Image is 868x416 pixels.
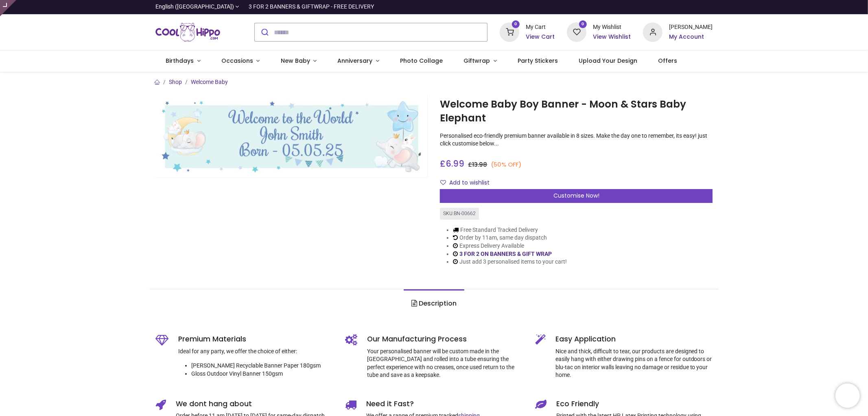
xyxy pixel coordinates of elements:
[155,21,221,44] img: Cool Hippo
[556,399,713,409] h5: Eco Friendly
[327,51,390,72] a: Anniversary
[472,161,487,169] span: 13.98
[169,79,182,85] a: Shop
[555,334,713,344] h5: Easy Application
[555,348,713,379] p: Nice and thick, difficult to tear, our products are designed to easily hang with either drawing p...
[440,176,496,190] button: Add to wishlistAdd to wishlist
[440,180,446,185] i: Add to wishlist
[249,3,374,11] div: 3 FOR 2 BANNERS & GIFTWRAP - FREE DELIVERY
[446,158,464,169] span: 6.99
[553,191,599,200] span: Customise Now!
[464,57,490,65] span: Giftwrap
[526,33,555,41] a: View Cart
[338,57,373,65] span: Anniversary
[155,21,221,44] a: Logo of Cool Hippo
[579,57,637,65] span: Upload Your Design
[542,3,713,11] iframe: Customer reviews powered by Trustpilot
[367,348,523,379] p: Your personalised banner will be custom made in the [GEOGRAPHIC_DATA] and rolled into a tube ensu...
[593,33,631,41] a: View Wishlist
[281,57,310,65] span: New Baby
[567,29,586,35] a: 0
[221,57,253,65] span: Occasions
[404,289,464,318] a: Description
[176,399,333,409] h5: We dont hang about
[191,370,333,378] li: Gloss Outdoor Vinyl Banner 150gsm
[400,57,443,65] span: Photo Collage
[491,161,522,169] small: (50% OFF)
[658,57,678,65] span: Offers
[440,208,479,220] div: SKU: BN-00662
[593,23,631,31] div: My Wishlist
[453,226,567,234] li: Free Standard Tracked Delivery
[155,51,211,72] a: Birthdays
[366,399,523,409] h5: Need it Fast?
[191,79,228,85] a: Welcome Baby
[669,23,713,31] div: [PERSON_NAME]
[440,132,713,148] p: Personalised eco-friendly premium banner available in 8 sizes. Make the day one to remember, its ...
[453,258,567,266] li: Just add 3 personalised items to your cart!
[191,362,333,370] li: [PERSON_NAME] Recyclable Banner Paper 180gsm
[669,33,713,41] a: My Account
[270,51,327,72] a: New Baby
[440,97,713,125] h1: Welcome Baby Boy Banner - Moon & Stars Baby Elephant
[453,234,567,242] li: Order by 11am, same day dispatch
[155,96,428,178] img: Welcome Baby Boy Banner - Moon & Stars Baby Elephant
[255,23,274,41] button: Submit
[512,20,520,28] sup: 0
[500,29,519,35] a: 0
[579,20,587,28] sup: 0
[178,334,333,344] h5: Premium Materials
[178,348,333,356] p: Ideal for any party, we offer the choice of either:
[211,51,270,72] a: Occasions
[367,334,523,344] h5: Our Manufacturing Process
[468,161,487,169] span: £
[440,158,464,169] span: £
[459,251,552,257] a: 3 FOR 2 ON BANNERS & GIFT WRAP
[518,57,558,65] span: Party Stickers
[453,242,567,250] li: Express Delivery Available
[453,51,507,72] a: Giftwrap
[155,3,239,11] a: English ([GEOGRAPHIC_DATA])
[835,383,860,408] iframe: Brevo live chat
[166,57,194,65] span: Birthdays
[526,23,555,31] div: My Cart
